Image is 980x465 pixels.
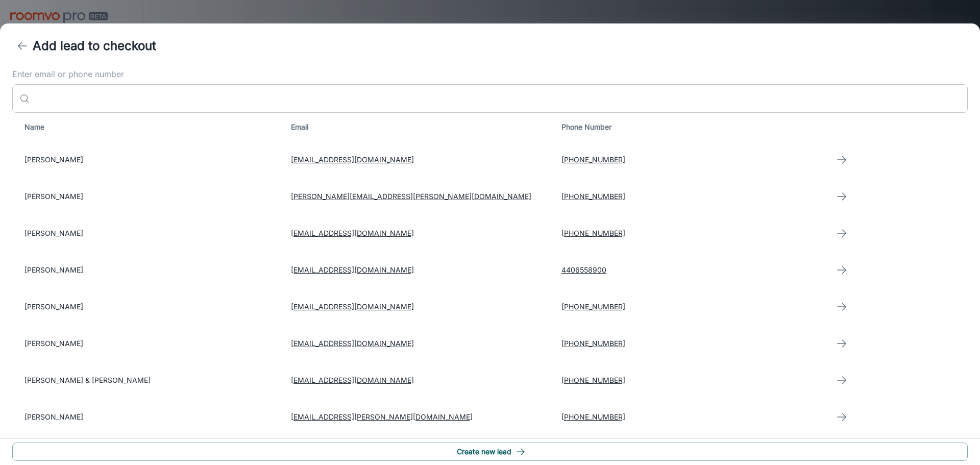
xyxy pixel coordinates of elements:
a: [PHONE_NUMBER] [561,412,625,421]
a: [PHONE_NUMBER] [561,192,625,201]
td: [PERSON_NAME] [12,399,283,435]
th: Name [12,113,283,141]
a: [PHONE_NUMBER] [561,339,625,348]
td: [PERSON_NAME] [12,325,283,362]
td: [PERSON_NAME] [12,288,283,325]
a: [EMAIL_ADDRESS][DOMAIN_NAME] [291,339,414,348]
a: [EMAIL_ADDRESS][DOMAIN_NAME] [291,265,414,274]
td: [PERSON_NAME] [12,141,283,178]
td: [PERSON_NAME] [12,178,283,215]
a: [PHONE_NUMBER] [561,155,625,164]
a: 4406558900 [561,265,606,274]
button: back [12,36,33,56]
th: Phone Number [553,113,824,141]
a: [EMAIL_ADDRESS][PERSON_NAME][DOMAIN_NAME] [291,412,473,421]
a: [PHONE_NUMBER] [561,376,625,384]
td: [PERSON_NAME] [12,215,283,252]
a: [PHONE_NUMBER] [561,302,625,311]
button: Create new lead [12,443,968,461]
a: [EMAIL_ADDRESS][DOMAIN_NAME] [291,229,414,237]
a: [PERSON_NAME][EMAIL_ADDRESS][PERSON_NAME][DOMAIN_NAME] [291,192,531,201]
a: [EMAIL_ADDRESS][DOMAIN_NAME] [291,376,414,384]
a: [PHONE_NUMBER] [561,229,625,237]
label: Enter email or phone number [12,68,968,80]
th: Email [283,113,553,141]
h4: Add lead to checkout [33,37,156,55]
a: [EMAIL_ADDRESS][DOMAIN_NAME] [291,302,414,311]
td: [PERSON_NAME] & [PERSON_NAME] [12,362,283,399]
a: [EMAIL_ADDRESS][DOMAIN_NAME] [291,155,414,164]
td: [PERSON_NAME] [12,252,283,288]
